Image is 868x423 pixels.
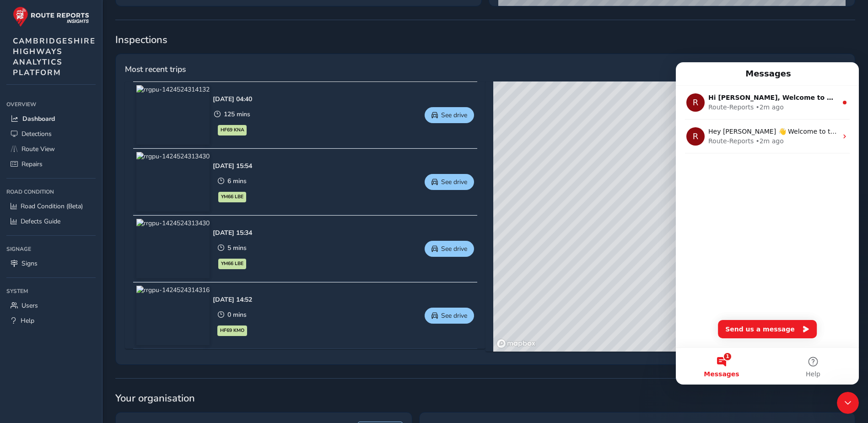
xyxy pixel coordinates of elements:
div: [DATE] 15:54 [213,162,252,170]
button: See drive [425,241,474,257]
span: See drive [441,311,467,320]
span: Your organisation [115,391,855,405]
span: 5 mins [227,244,247,252]
img: rr logo [13,6,89,27]
a: Dashboard [6,111,96,126]
a: Signs [6,256,96,271]
img: rrgpu-1424524314132 [136,85,210,145]
span: 125 mins [224,110,250,119]
div: Route-Reports [32,74,78,84]
div: Road Condition [6,185,96,199]
a: Repairs [6,157,96,172]
span: Inspections [115,33,855,47]
a: Users [6,298,96,313]
div: [DATE] 04:40 [213,95,252,103]
span: YM66 LBE [221,193,243,201]
iframe: Intercom live chat [676,62,859,385]
span: Repairs [22,160,43,168]
a: Route View [6,141,96,157]
img: rrgpu-1424524314316 [136,286,210,345]
span: Messages [28,309,63,315]
span: HF69 KMO [220,327,244,334]
span: Road Condition (Beta) [21,202,83,211]
span: Most recent trips [125,63,186,75]
button: Send us a message [42,258,141,276]
span: Help [130,309,145,315]
div: System [6,284,96,298]
span: HF69 KNA [221,126,244,134]
button: See drive [425,107,474,123]
div: • 2m ago [80,74,108,84]
span: Dashboard [22,114,55,123]
div: Signage [6,242,96,256]
div: • 2m ago [80,40,108,50]
span: CAMBRIDGESHIRE HIGHWAYS ANALYTICS PLATFORM [13,36,96,78]
img: rrgpu-1424524313430 [136,219,210,278]
a: Detections [6,126,96,141]
span: Defects Guide [21,217,60,226]
div: [DATE] 15:34 [213,228,252,237]
span: Users [22,301,38,310]
span: See drive [441,178,467,186]
div: Overview [6,98,96,111]
a: Help [6,313,96,328]
button: See drive [425,174,474,190]
button: Help [92,286,183,322]
div: Route-Reports [32,40,78,50]
span: 6 mins [227,177,247,185]
button: See drive [425,308,474,324]
iframe: Intercom live chat [837,392,859,414]
span: Detections [22,130,52,138]
span: Signs [22,259,38,268]
span: Hi [PERSON_NAME], Welcome to Route Reports! We have articles which will help you get started, che... [32,32,793,39]
img: rrgpu-1424524313430 [136,152,210,211]
span: Route View [22,145,55,153]
a: Defects Guide [6,214,96,229]
span: YM66 LBE [221,260,243,267]
span: Hey [PERSON_NAME] 👋 Welcome to the Route Reports Insights Platform. Take a look around! If you ha... [32,65,613,73]
div: [DATE] 14:52 [213,295,252,304]
span: Help [21,316,34,325]
div: Profile image for Route-Reports [11,65,29,83]
a: Road Condition (Beta) [6,199,96,214]
span: See drive [441,244,467,253]
span: See drive [441,111,467,119]
span: 0 mins [227,310,247,319]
